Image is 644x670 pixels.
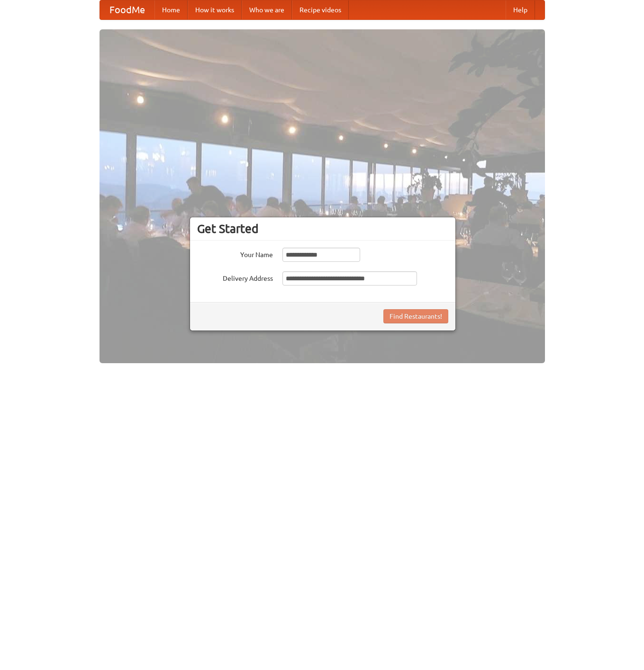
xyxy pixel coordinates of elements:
[154,0,188,19] a: Home
[292,0,349,19] a: Recipe videos
[242,0,292,19] a: Who we are
[197,248,273,259] label: Your Name
[197,271,273,283] label: Delivery Address
[188,0,242,19] a: How it works
[506,0,535,19] a: Help
[383,309,448,323] button: Find Restaurants!
[100,0,154,19] a: FoodMe
[197,222,448,236] h3: Get Started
